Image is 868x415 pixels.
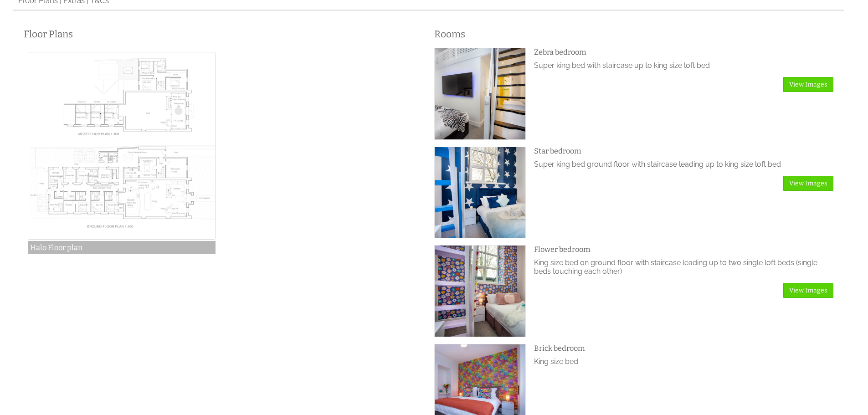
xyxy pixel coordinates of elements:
img: Zebra bedroom [435,48,526,139]
h2: Rooms [434,28,834,40]
img: Halo Floor plan [28,52,216,240]
a: View Images [783,77,833,92]
p: Super king bed ground floor with staircase leading up to king size loft bed [534,160,833,169]
h2: Floor Plans [24,28,423,40]
h3: Brick bedroom [534,344,833,353]
p: Super king bed with staircase up to king size loft bed [534,61,833,70]
img: Flower bedroom [435,246,526,337]
img: Star bedroom [435,147,526,238]
h3: Zebra bedroom [534,48,833,56]
a: View Images [783,176,833,191]
a: View Images [783,283,833,298]
h3: Flower bedroom [534,245,833,254]
p: King size bed [534,357,833,366]
h3: Star bedroom [534,147,833,155]
p: King size bed on ground floor with staircase leading up to two single loft beds (single beds touc... [534,258,833,276]
h3: Halo Floor plan [28,241,216,254]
